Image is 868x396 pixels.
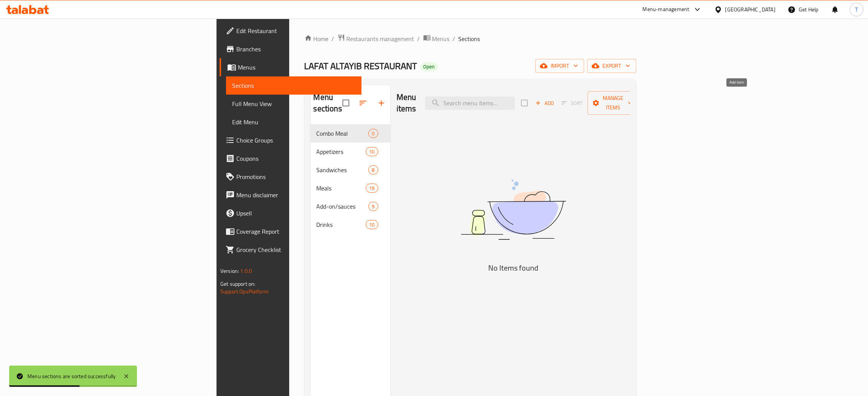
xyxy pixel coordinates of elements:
span: Combo Meal [317,129,369,138]
a: Menus [220,58,362,76]
span: Branches [236,44,355,54]
span: export [593,61,630,71]
div: Sandwiches8 [311,161,390,179]
a: Upsell [220,204,362,222]
a: Branches [220,40,362,58]
div: items [368,165,378,174]
span: Get support on: [220,279,255,289]
div: Add-on/sauces9 [311,197,390,215]
span: Edit Menu [232,117,355,127]
span: Menus [432,34,450,43]
button: export [587,59,636,73]
a: Edit Restaurant [220,22,362,40]
span: Sort sections [354,94,372,112]
span: 9 [369,203,377,210]
span: Add-on/sauces [317,202,369,211]
span: Select all sections [338,95,354,111]
span: T [855,5,858,14]
span: 10 [366,148,377,155]
span: 19 [366,185,377,192]
nav: breadcrumb [304,34,636,44]
a: Restaurants management [338,34,414,44]
span: Sections [459,34,480,43]
span: LAFAT ALTAYIB RESTAURANT [304,57,417,74]
a: Sections [226,76,362,95]
nav: Menu sections [311,121,390,237]
span: Manage items [594,93,632,112]
span: Sections [232,81,355,90]
a: Coverage Report [220,222,362,241]
span: 1.0.0 [240,266,252,276]
span: 10 [366,221,377,228]
span: Version: [220,266,239,276]
a: Support.OpsPlatform [220,287,269,296]
span: Menus [238,63,355,72]
span: Coupons [236,154,355,163]
div: Meals19 [311,179,390,197]
span: Sandwiches [317,165,369,174]
a: Menu disclaimer [220,186,362,204]
div: items [368,129,378,138]
div: items [366,184,378,193]
span: Drinks [317,220,366,229]
button: Manage items [588,91,639,115]
a: Edit Menu [226,113,362,131]
span: Upsell [236,209,355,218]
span: Grocery Checklist [236,245,355,254]
h2: Menu items [397,92,416,114]
span: 0 [369,130,377,137]
span: Add [534,99,555,108]
a: Coupons [220,149,362,168]
div: Open [420,62,438,71]
div: [GEOGRAPHIC_DATA] [725,5,776,14]
span: Coverage Report [236,227,355,236]
div: items [366,220,378,229]
li: / [417,34,420,43]
button: Add [532,97,557,109]
span: Restaurants management [347,34,414,43]
input: search [425,97,515,110]
a: Menus [423,34,450,44]
button: import [535,59,584,73]
span: import [542,61,578,71]
span: Open [420,63,438,70]
span: Menu disclaimer [236,190,355,200]
a: Grocery Checklist [220,241,362,259]
h5: No Items found [418,262,608,274]
span: Promotions [236,172,355,181]
span: Appetizers [317,147,366,156]
div: Menu-management [643,5,690,14]
a: Choice Groups [220,131,362,149]
span: Edit Restaurant [236,26,355,35]
div: Appetizers10 [311,143,390,161]
span: 8 [369,166,377,174]
div: items [366,147,378,156]
span: Choice Groups [236,136,355,145]
span: Meals [317,184,366,193]
li: / [453,34,456,43]
div: Menu sections are sorted successfully [27,372,116,380]
div: items [368,202,378,211]
div: Drinks10 [311,215,390,234]
a: Promotions [220,168,362,186]
span: Full Menu View [232,99,355,108]
div: Combo Meal0 [311,124,390,143]
img: dish.svg [418,159,608,260]
a: Full Menu View [226,95,362,113]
